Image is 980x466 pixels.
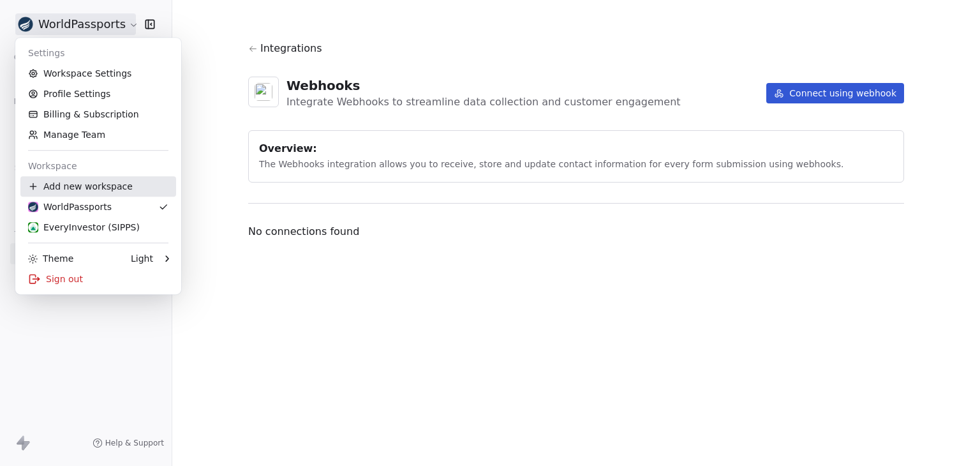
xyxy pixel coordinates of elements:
[20,269,176,289] div: Sign out
[28,252,73,265] div: Theme
[20,156,176,176] div: Workspace
[20,124,176,145] a: Manage Team
[20,84,176,104] a: Profile Settings
[28,221,140,234] div: EveryInvestor (SIPPS)
[20,176,176,197] div: Add new workspace
[20,43,176,63] div: Settings
[20,63,176,84] a: Workspace Settings
[28,200,112,213] div: WorldPassports
[131,252,153,265] div: Light
[28,202,38,212] img: favicon.webp
[28,222,38,232] img: EI.png
[20,104,176,124] a: Billing & Subscription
